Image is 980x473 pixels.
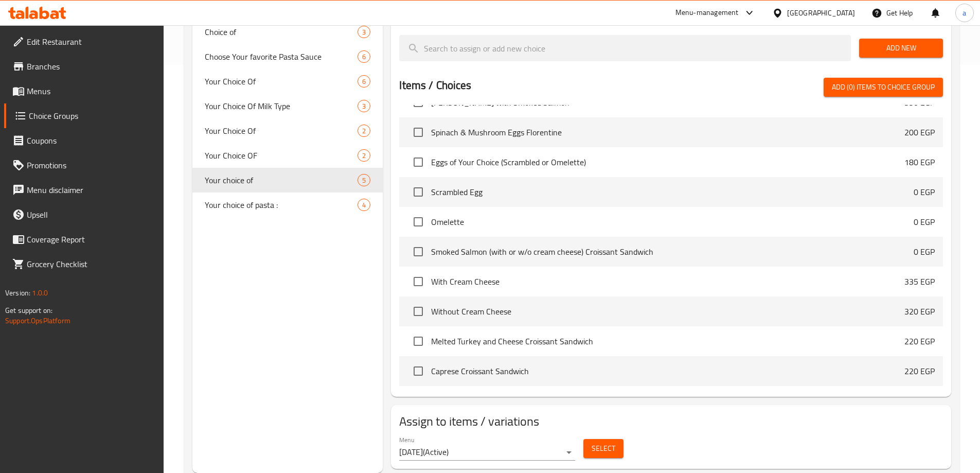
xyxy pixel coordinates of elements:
h2: Assign to items / variations [399,413,943,430]
span: Your choice of pasta : [205,199,358,211]
h2: Items / Choices [399,78,471,93]
p: 0 EGP [914,246,935,258]
span: 3 [358,101,370,111]
div: Choices [358,26,370,38]
button: Select [583,439,623,458]
span: Select [592,442,615,455]
p: 200 EGP [904,126,935,138]
span: Spinach & Mushroom Eggs Florentine [431,126,904,138]
span: Add New [867,42,935,55]
div: Choices [358,125,370,137]
div: Your Choice Of6 [192,69,383,94]
button: Add New [859,39,943,58]
div: Your choice of pasta :4 [192,192,383,217]
p: 220 EGP [904,365,935,377]
span: Grocery Checklist [27,258,155,270]
a: Grocery Checklist [4,252,164,276]
div: Your Choice OF2 [192,143,383,168]
span: Omelette [431,216,914,228]
span: With Cream Cheese [431,275,904,288]
span: Your Choice Of [205,75,358,87]
p: 220 EGP [904,335,935,347]
a: Coupons [4,128,164,153]
span: 1.0.0 [32,286,48,300]
span: Melted Turkey and Cheese Croissant Sandwich [431,335,904,347]
span: Caprese Croissant Sandwich [431,365,904,377]
span: Get support on: [5,304,52,317]
span: Your Choice Of [205,125,358,137]
span: 2 [358,126,370,136]
span: 2 [358,151,370,161]
div: Your Choice Of2 [192,118,383,143]
span: Select choice [407,121,429,143]
span: Coverage Report [27,233,155,246]
span: Your choice of [205,174,358,186]
p: 180 EGP [904,156,935,168]
span: Your Choice OF [205,149,358,162]
span: Select choice [407,360,429,382]
span: Choose Your favorite Pasta Sauce [205,50,358,63]
span: Without Cream Cheese [431,305,904,318]
span: Select choice [407,301,429,322]
span: Select choice [407,330,429,352]
a: Choice Groups [4,103,164,128]
p: 0 EGP [914,216,935,228]
div: Choices [358,50,370,63]
span: Select choice [407,181,429,203]
div: [DATE](Active) [399,444,575,461]
div: Choices [358,75,370,87]
span: Coupons [27,134,155,147]
span: Promotions [27,159,155,171]
div: Choices [358,174,370,186]
span: 6 [358,77,370,86]
span: Your Choice Of Milk Type [205,100,358,112]
div: Your choice of5 [192,168,383,192]
button: Add (0) items to choice group [824,78,943,97]
span: [PERSON_NAME] with Smoked Salmon [431,96,904,109]
span: Choice Groups [29,110,155,122]
div: Choices [358,149,370,162]
span: Select choice [407,211,429,233]
div: Menu-management [675,7,739,19]
a: Upsell [4,202,164,227]
span: a [963,7,966,19]
span: 5 [358,176,370,185]
p: 335 EGP [904,275,935,288]
label: Menu [399,437,414,443]
div: Choose Your favorite Pasta Sauce6 [192,44,383,69]
span: Eggs of Your Choice (Scrambled or Omelette) [431,156,904,168]
span: 4 [358,200,370,210]
div: Your Choice Of Milk Type3 [192,94,383,118]
span: Scrambled Egg [431,186,914,198]
a: Edit Restaurant [4,29,164,54]
a: Menus [4,79,164,103]
span: Upsell [27,208,155,221]
div: Choices [358,199,370,211]
span: Menu disclaimer [27,184,155,196]
span: Select choice [407,271,429,292]
a: Promotions [4,153,164,178]
a: Support.OpsPlatform [5,314,70,327]
span: 6 [358,52,370,62]
span: Branches [27,60,155,73]
p: 0 EGP [914,186,935,198]
div: Choice of3 [192,20,383,44]
p: 320 EGP [904,305,935,318]
span: Select choice [407,241,429,262]
a: Coverage Report [4,227,164,252]
p: 350 EGP [904,96,935,109]
span: Select choice [407,151,429,173]
input: search [399,35,851,61]
span: Smoked Salmon (with or w/o cream cheese) Croissant Sandwich [431,246,914,258]
span: Menus [27,85,155,97]
span: 3 [358,27,370,37]
a: Branches [4,54,164,79]
span: Add (0) items to choice group [832,81,935,94]
span: Choice of [205,26,358,38]
div: Choices [358,100,370,112]
span: Version: [5,286,30,300]
div: [GEOGRAPHIC_DATA] [787,7,855,19]
a: Menu disclaimer [4,178,164,202]
span: Edit Restaurant [27,36,155,48]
